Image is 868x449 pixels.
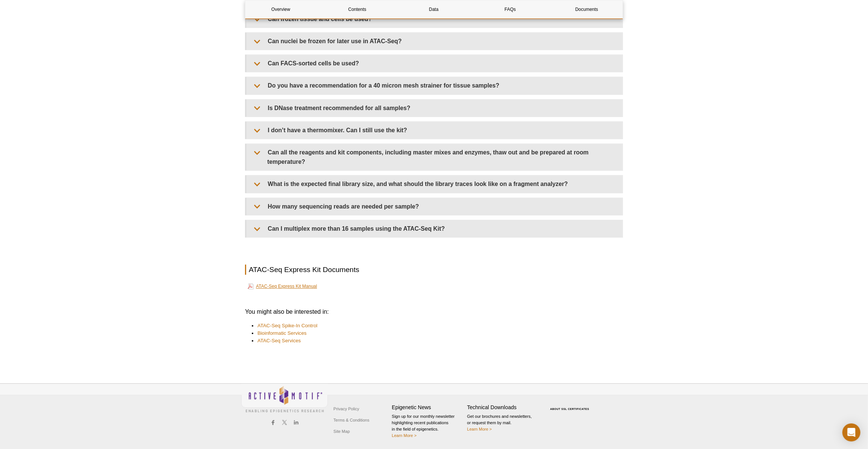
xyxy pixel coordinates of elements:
[245,307,623,316] h3: You might also be interested in:
[398,0,469,18] a: Data
[467,413,539,432] p: Get our brochures and newsletters, or request them by mail.
[247,122,623,139] summary: I don’t have a thermomixer. Can I still use the kit?
[257,337,301,345] a: ATAC-Seq Services
[392,404,463,411] h4: Epigenetic News
[247,220,623,237] summary: Can I multiplex more than 16 samples using the ATAC-Seq Kit?
[248,282,317,291] a: ATAC-Seq Express Kit Manual
[332,414,371,426] a: Terms & Conditions
[247,175,623,192] summary: What is the expected final library size, and what should the library traces look like on a fragme...
[842,423,860,441] div: Open Intercom Messenger
[247,144,623,170] summary: Can all the reagents and kit components, including master mixes and enzymes, thaw out and be prep...
[245,0,316,18] a: Overview
[467,404,539,411] h4: Technical Downloads
[245,265,623,275] h2: ATAC-Seq Express Kit Documents
[257,330,306,337] a: Bioinformatic Services
[475,0,546,18] a: FAQs
[241,384,328,414] img: Active Motif,
[551,0,622,18] a: Documents
[247,198,623,215] summary: How many sequencing reads are needed per sample?
[247,77,623,94] summary: Do you have a recommendation for a 40 micron mesh strainer for tissue samples?
[257,322,317,330] a: ATAC-Seq Spike-In Control
[322,0,393,18] a: Contents
[392,413,463,439] p: Sign up for our monthly newsletter highlighting recent publications in the field of epigenetics.
[332,403,361,414] a: Privacy Policy
[542,397,599,413] table: Click to Verify - This site chose Symantec SSL for secure e-commerce and confidential communicati...
[247,100,623,116] summary: Is DNase treatment recommended for all samples?
[392,433,417,438] a: Learn More >
[332,426,352,437] a: Site Map
[550,408,589,410] a: ABOUT SSL CERTIFICATES
[247,33,623,50] summary: Can nuclei be frozen for later use in ATAC-Seq?
[247,55,623,72] summary: Can FACS-sorted cells be used?
[467,427,492,431] a: Learn More >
